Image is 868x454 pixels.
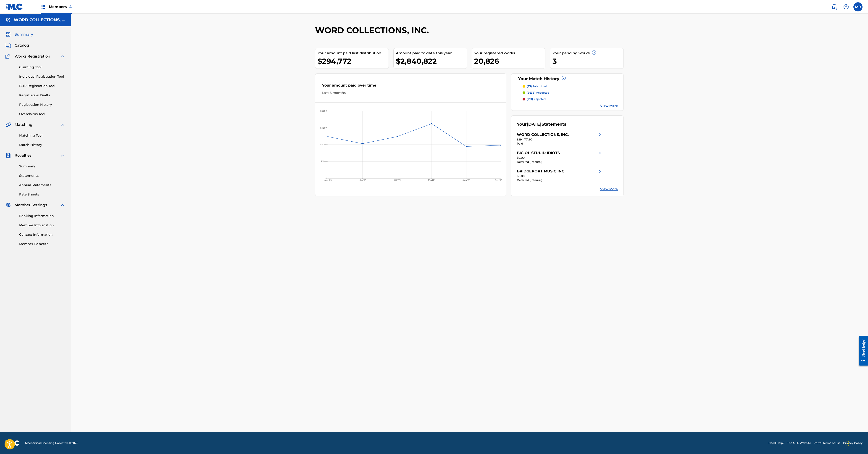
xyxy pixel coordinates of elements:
div: WORD COLLECTIONS, INC. [517,132,569,137]
div: Amount paid to date this year [396,50,467,56]
img: Catalog [5,43,11,48]
a: CatalogCatalog [5,43,29,48]
div: 20,826 [474,56,545,66]
span: (33) [527,84,532,88]
img: search [831,4,837,10]
a: Public Search [830,2,839,11]
a: Claiming Tool [19,65,65,70]
p: rejected [527,97,546,101]
tspan: $450K [320,127,327,129]
div: Deferred (Internal) [517,160,603,164]
div: $0.00 [517,174,603,178]
span: ? [562,76,566,80]
div: 3 [552,56,623,66]
span: [DATE] [527,122,542,127]
div: Deferred (Internal) [517,178,603,182]
span: Member Settings [15,202,47,208]
a: Rate Sheets [19,192,65,197]
img: help [843,4,849,10]
iframe: Resource Center [855,330,868,371]
a: Portal Terms of Use [814,441,840,445]
img: expand [60,202,65,208]
span: Mechanical Licensing Collective © 2025 [25,441,78,445]
span: Summary [15,32,33,37]
a: (33) submitted [523,84,618,88]
div: BRIDGEPORT MUSIC INC [517,169,564,174]
a: The MLC Website [787,441,811,445]
tspan: May '25 [359,179,366,181]
tspan: Aug '25 [462,179,470,181]
tspan: $600K [320,110,327,112]
img: Accounts [5,17,11,23]
img: right chevron icon [597,169,603,174]
a: (133) rejected [523,97,618,101]
tspan: $300K [320,143,327,146]
img: Summary [5,32,11,37]
img: Top Rightsholders [41,4,46,10]
span: Matching [15,122,32,127]
a: Annual Statements [19,183,65,187]
tspan: Apr '25 [324,179,331,181]
img: Matching [5,122,11,127]
img: Royalties [5,153,11,158]
span: 4 [69,5,72,9]
a: BRIDGEPORT MUSIC INCright chevron icon$0.00Deferred (Internal) [517,169,603,182]
p: accepted [527,91,549,95]
img: Works Registration [5,54,11,59]
a: View More [600,103,618,108]
span: ? [592,51,596,54]
a: Overclaims Tool [19,112,65,116]
div: Your Match History [517,76,618,82]
a: Statements [19,173,65,178]
a: Registration Drafts [19,93,65,98]
a: Member Information [19,223,65,228]
span: Members [49,4,72,9]
iframe: Chat Widget [845,432,868,454]
img: MLC Logo [5,3,23,10]
tspan: [DATE] [428,179,435,181]
div: Your amount paid last distribution [318,50,389,56]
div: $294,772 [318,56,389,66]
img: logo [5,440,20,446]
a: SummarySummary [5,32,33,37]
a: Member Benefits [19,242,65,246]
img: expand [60,54,65,59]
a: Individual Registration Tool [19,74,65,79]
a: View More [600,187,618,192]
div: User Menu [853,2,863,11]
span: Works Registration [15,54,50,59]
a: (2438) accepted [523,91,618,95]
div: $294,771.90 [517,137,603,142]
div: Your pending works [552,50,623,56]
img: Member Settings [5,202,11,208]
div: Drag [847,437,849,450]
a: Registration History [19,102,65,107]
img: right chevron icon [597,132,603,137]
span: Royalties [15,153,32,158]
tspan: $150K [321,160,327,163]
a: Privacy Policy [843,441,863,445]
tspan: Sep '25 [495,179,502,181]
a: WORD COLLECTIONS, INC.right chevron icon$294,771.90Paid [517,132,603,146]
h2: WORD COLLECTIONS, INC. [315,25,431,35]
div: Last 6 months [322,90,499,95]
span: (2438) [527,91,535,94]
h5: WORD COLLECTIONS, INC. [14,17,65,23]
div: $0.00 [517,156,603,160]
tspan: [DATE] [394,179,401,181]
a: Banking Information [19,214,65,218]
div: Your amount paid over time [322,83,499,90]
span: Catalog [15,43,29,48]
div: Paid [517,142,603,146]
a: Summary [19,164,65,169]
div: Help [842,2,851,11]
a: BIG OL STUPID IDIOTSright chevron icon$0.00Deferred (Internal) [517,150,603,164]
img: expand [60,153,65,158]
div: Your registered works [474,50,545,56]
img: expand [60,122,65,127]
a: Matching Tool [19,133,65,138]
a: Need Help? [768,441,784,445]
span: (133) [527,97,533,101]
